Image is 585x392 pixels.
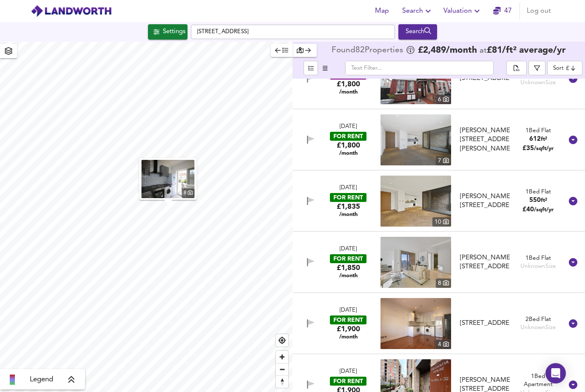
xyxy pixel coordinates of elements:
[381,298,451,349] img: property thumbnail
[330,132,366,141] div: FOR RENT
[339,211,358,218] span: /month
[381,176,451,227] img: property thumbnail
[443,5,482,17] span: Valuation
[292,109,585,170] div: [DATE]FOR RENT£1,800 /monthproperty thumbnail 7 [PERSON_NAME][STREET_ADDRESS][PERSON_NAME]1Bed Fl...
[276,376,288,388] span: Reset bearing to north
[568,74,578,84] svg: Show Details
[381,176,451,227] a: property thumbnail 10
[418,46,477,55] span: £ 2,489 /month
[568,196,578,206] svg: Show Details
[372,5,392,17] span: Map
[520,315,556,324] div: 2 Bed Flat
[276,375,288,388] button: Reset bearing to north
[368,3,395,20] button: Map
[520,324,556,332] div: Unknown Size
[148,24,187,40] div: Click to configure Search Settings
[339,334,358,341] span: /month
[568,380,578,390] svg: Show Details
[337,80,360,96] div: £1,800
[330,377,366,386] div: FOR RENT
[381,53,451,104] a: property thumbnail 6
[276,334,288,347] button: Find my location
[337,202,360,218] div: £1,835
[436,340,451,349] div: 4
[523,3,554,20] button: Log out
[460,126,510,153] div: [PERSON_NAME][STREET_ADDRESS][PERSON_NAME]
[337,141,360,157] div: £1,800
[534,146,554,151] span: /sqft/yr
[330,254,366,263] div: FOR RENT
[480,47,487,55] span: at
[460,74,510,83] div: [STREET_ADDRESS]
[340,245,357,253] div: [DATE]
[399,3,437,20] button: Search
[142,160,195,198] img: property thumbnail
[381,114,451,165] a: property thumbnail 7
[553,64,564,72] div: Sort
[520,262,556,270] div: Unknown Size
[345,61,494,75] input: Text Filter...
[547,61,582,75] div: Sort
[163,26,185,37] div: Settings
[460,192,510,210] div: [PERSON_NAME][STREET_ADDRESS]
[534,207,554,213] span: /sqft/yr
[339,150,358,157] span: /month
[523,207,554,213] span: £ 40
[142,160,195,198] a: property thumbnail 8
[337,263,360,279] div: £1,850
[541,136,547,142] span: ft²
[292,293,585,354] div: [DATE]FOR RENT£1,900 /monthproperty thumbnail 4 [STREET_ADDRESS]2Bed FlatUnknownSize
[487,46,566,55] span: £ 81 / ft² average /yr
[191,25,395,39] input: Enter a location...
[148,24,187,40] button: Settings
[436,95,451,104] div: 6
[523,145,554,152] span: £ 35
[520,79,556,87] div: Unknown Size
[520,254,556,262] div: 1 Bed Flat
[493,5,512,17] a: 47
[523,127,554,135] div: 1 Bed Flat
[381,53,451,104] img: property thumbnail
[381,237,451,288] img: property thumbnail
[436,156,451,165] div: 7
[330,193,366,202] div: FOR RENT
[340,184,357,192] div: [DATE]
[398,24,437,40] button: Search
[527,5,551,17] span: Log out
[541,198,547,203] span: ft²
[400,26,435,37] div: Search
[440,3,486,20] button: Valuation
[276,363,288,375] button: Zoom out
[398,24,437,40] div: Run Your Search
[460,253,510,272] div: [PERSON_NAME][STREET_ADDRESS]
[139,158,197,200] button: property thumbnail 8
[436,278,451,288] div: 8
[276,364,288,375] span: Zoom out
[332,46,405,55] div: Found 82 Propert ies
[518,372,558,389] div: 1 Bed Apartment
[529,136,541,142] span: 612
[182,188,195,198] div: 8
[568,257,578,267] svg: Show Details
[457,192,513,210] div: Oberman Road, NW10
[292,170,585,232] div: [DATE]FOR RENT£1,835 /monthproperty thumbnail 10 [PERSON_NAME][STREET_ADDRESS]1Bed Flat550ft²£40/...
[457,253,513,272] div: Oberman Road, London, NW10
[568,318,578,329] svg: Show Details
[460,319,510,328] div: [STREET_ADDRESS]
[402,5,433,17] span: Search
[381,114,451,165] img: property thumbnail
[340,307,357,315] div: [DATE]
[489,3,516,20] button: 47
[339,273,358,279] span: /month
[545,363,566,383] div: Open Intercom Messenger
[292,48,585,109] div: RENTED£1,800 /monthproperty thumbnail 6 [STREET_ADDRESS]UnknownSize
[340,368,357,376] div: [DATE]
[523,188,554,196] div: 1 Bed Flat
[276,351,288,363] button: Zoom in
[340,123,357,131] div: [DATE]
[568,135,578,145] svg: Show Details
[330,315,366,324] div: FOR RENT
[506,61,527,75] div: split button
